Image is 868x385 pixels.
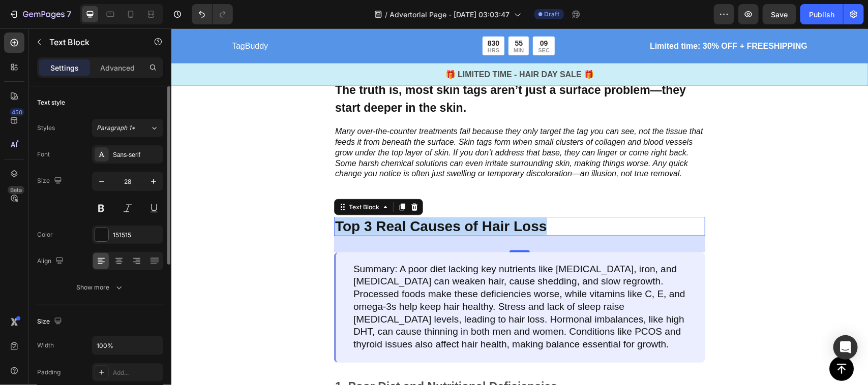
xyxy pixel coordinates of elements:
[171,28,868,385] iframe: Design area
[37,368,61,377] div: Padding
[800,4,843,24] button: Publish
[37,174,64,188] div: Size
[385,9,388,20] span: /
[833,335,858,360] div: Open Intercom Messenger
[97,123,135,133] span: Paragraph 1*
[175,174,210,183] div: Text Block
[37,150,50,159] div: Font
[771,10,788,19] span: Save
[100,62,135,73] p: Advanced
[182,235,517,323] p: Summary: A poor diet lacking key nutrients like [MEDICAL_DATA], iron, and [MEDICAL_DATA] can weak...
[809,9,834,20] div: Publish
[77,282,124,293] div: Show more
[37,254,66,268] div: Align
[545,10,560,19] span: Draft
[37,230,53,239] div: Color
[50,62,79,73] p: Settings
[37,123,55,133] div: Styles
[763,4,796,24] button: Save
[37,315,64,329] div: Size
[67,8,71,20] p: 7
[8,186,24,194] div: Beta
[113,368,161,377] div: Add...
[113,231,161,240] div: 151515
[37,278,163,297] button: Show more
[4,4,76,24] button: 7
[92,119,163,137] button: Paragraph 1*
[37,98,65,107] div: Text style
[49,36,136,48] p: Text Block
[390,9,510,20] span: Advertorial Page - [DATE] 03:03:47
[37,341,54,350] div: Width
[10,108,24,116] div: 450
[93,336,163,355] input: Auto
[192,4,233,24] div: Undo/Redo
[113,150,161,159] div: Sans-serif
